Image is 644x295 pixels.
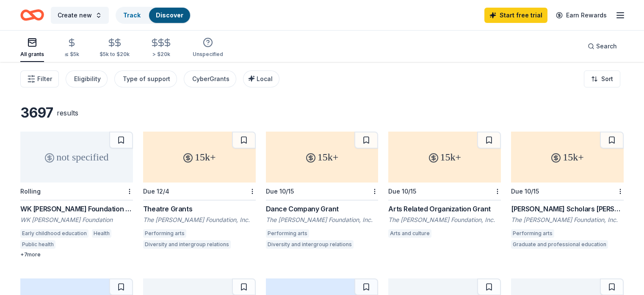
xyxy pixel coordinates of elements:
[388,132,501,183] div: 15k+
[511,204,624,214] div: [PERSON_NAME] Scholars [PERSON_NAME]
[143,188,169,195] div: Due 12/4
[192,74,229,84] div: CyberGrants
[511,132,624,183] div: 15k+
[20,34,44,62] button: All grants
[143,240,231,249] div: Diversity and intergroup relations
[143,216,256,224] div: The [PERSON_NAME] Foundation, Inc.
[66,70,108,87] button: Eligibility
[20,240,55,249] div: Public health
[64,34,79,62] button: ≤ $5k
[266,229,309,238] div: Performing arts
[100,34,130,62] button: $5k to $20k
[150,51,172,58] div: > $20k
[266,188,294,195] div: Due 10/15
[92,229,111,238] div: Health
[257,75,273,82] span: Local
[596,41,617,51] span: Search
[601,74,613,84] span: Sort
[64,51,79,58] div: ≤ $5k
[20,251,133,258] div: + 7 more
[143,204,256,214] div: Theatre Grants
[388,204,501,214] div: Arts Related Organization Grant
[266,132,379,251] a: 15k+Due 10/15Dance Company GrantThe [PERSON_NAME] Foundation, Inc.Performing artsDiversity and in...
[20,5,44,25] a: Home
[116,7,191,24] button: TrackDiscover
[266,132,379,183] div: 15k+
[388,132,501,240] a: 15k+Due 10/15Arts Related Organization GrantThe [PERSON_NAME] Foundation, Inc.Arts and culture
[150,34,172,62] button: > $20k
[74,74,101,84] div: Eligibility
[114,70,177,87] button: Type of support
[143,229,186,238] div: Performing arts
[57,108,78,118] div: results
[266,216,379,224] div: The [PERSON_NAME] Foundation, Inc.
[388,188,416,195] div: Due 10/15
[143,132,256,251] a: 15k+Due 12/4Theatre GrantsThe [PERSON_NAME] Foundation, Inc.Performing artsDiversity and intergro...
[266,240,354,249] div: Diversity and intergroup relations
[184,70,236,87] button: CyberGrants
[388,216,501,224] div: The [PERSON_NAME] Foundation, Inc.
[511,216,624,224] div: The [PERSON_NAME] Foundation, Inc.
[484,8,547,23] a: Start free trial
[100,51,130,58] div: $5k to $20k
[193,34,223,62] button: Unspecified
[193,51,223,58] div: Unspecified
[20,132,133,258] a: not specifiedRollingWK [PERSON_NAME] Foundation GrantWK [PERSON_NAME] FoundationEarly childhood e...
[511,240,608,249] div: Graduate and professional education
[20,51,44,58] div: All grants
[581,38,624,55] button: Search
[511,132,624,251] a: 15k+Due 10/15[PERSON_NAME] Scholars [PERSON_NAME]The [PERSON_NAME] Foundation, Inc.Performing art...
[20,204,133,214] div: WK [PERSON_NAME] Foundation Grant
[551,8,612,23] a: Earn Rewards
[58,10,92,20] span: Create new
[143,132,256,183] div: 15k+
[123,74,170,84] div: Type of support
[20,132,133,183] div: not specified
[156,11,183,19] a: Discover
[243,70,279,87] button: Local
[51,7,109,24] button: Create new
[20,188,41,195] div: Rolling
[266,204,379,214] div: Dance Company Grant
[388,229,431,238] div: Arts and culture
[20,229,88,238] div: Early childhood education
[511,229,554,238] div: Performing arts
[20,104,53,121] div: 3697
[511,188,539,195] div: Due 10/15
[20,216,133,224] div: WK [PERSON_NAME] Foundation
[584,70,620,87] button: Sort
[20,70,59,87] button: Filter
[123,11,141,19] a: Track
[37,74,52,84] span: Filter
